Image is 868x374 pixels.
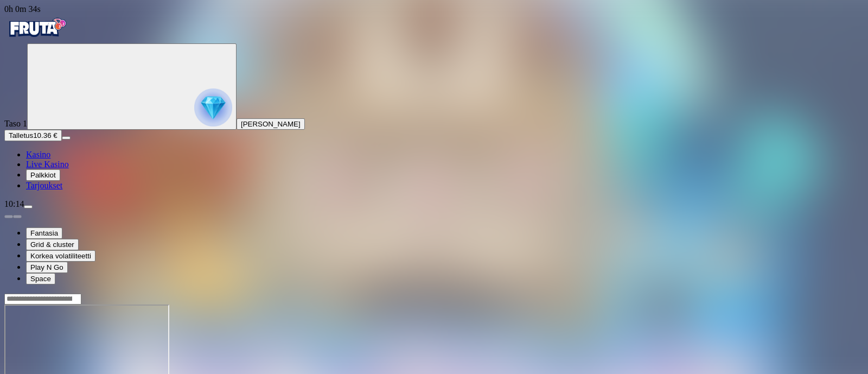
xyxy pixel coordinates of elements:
[30,229,58,237] span: Fantasia
[194,88,232,126] img: reward progress
[26,239,79,250] button: Grid & cluster
[26,160,69,169] span: Live Kasino
[26,169,60,181] button: reward iconPalkkiot
[27,43,237,130] button: reward progress
[26,250,95,262] button: Korkea volatiliteetti
[4,34,69,43] a: Fruta
[26,150,50,159] a: diamond iconKasino
[30,275,51,283] span: Space
[30,171,56,179] span: Palkkiot
[9,131,33,140] span: Talletus
[4,4,41,14] span: user session time
[4,119,27,128] span: Taso 1
[26,150,50,159] span: Kasino
[26,227,62,239] button: Fantasia
[4,199,24,208] span: 10:14
[13,215,22,218] button: next slide
[26,262,68,273] button: Play N Go
[26,181,62,190] a: gift-inverted iconTarjoukset
[26,181,62,190] span: Tarjoukset
[26,160,69,169] a: poker-chip iconLive Kasino
[62,136,71,140] button: menu
[4,215,13,218] button: prev slide
[4,14,864,191] nav: Primary
[4,130,62,141] button: Talletusplus icon10.36 €
[4,14,69,41] img: Fruta
[30,252,91,260] span: Korkea volatiliteetti
[33,131,57,140] span: 10.36 €
[241,120,301,128] span: [PERSON_NAME]
[237,118,305,130] button: [PERSON_NAME]
[24,205,33,208] button: menu
[30,240,74,249] span: Grid & cluster
[30,263,63,271] span: Play N Go
[4,294,81,305] input: Search
[26,273,55,284] button: Space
